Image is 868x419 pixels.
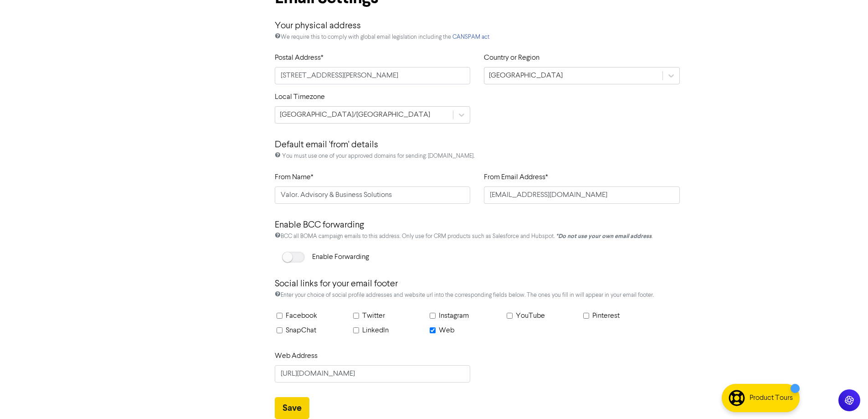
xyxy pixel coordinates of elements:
label: Pinterest [592,310,620,321]
div: Enter your choice of social profile addresses and website url into the corresponding fields below... [275,291,680,310]
label: Local Timezone [275,92,325,103]
button: Save [275,397,309,419]
a: CANSPAM act [452,34,489,40]
label: YouTube [516,310,545,321]
div: You must use one of your approved domains for sending: [DOMAIN_NAME]. [275,152,680,171]
label: Facebook [286,310,317,321]
label: From Name* [275,172,313,183]
div: We require this to comply with global email legislation including the [275,33,680,52]
div: Enable Forwarding [312,252,369,263]
label: From Email Address* [484,172,548,183]
label: Postal Address* [275,52,324,63]
label: SnapChat [286,325,316,336]
label: LinkedIn [362,325,389,336]
p: Social links for your email footer [275,270,680,291]
div: [GEOGRAPHIC_DATA] [489,70,563,81]
p: Enable BCC forwarding [275,211,680,232]
label: Country or Region [484,52,539,63]
p: Default email 'from' details [275,131,680,152]
div: BCC all BOMA campaign emails to this address. Only use for CRM products such as Salesforce and Hu... [275,232,680,252]
label: Instagram [439,310,469,321]
label: Web Address [275,351,318,362]
label: Web [439,325,454,336]
iframe: Chat Widget [822,375,868,419]
label: Twitter [362,310,385,321]
i: *Do not use your own email address [556,233,652,240]
p: Your physical address [275,16,680,33]
div: [GEOGRAPHIC_DATA]/[GEOGRAPHIC_DATA] [280,109,430,120]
